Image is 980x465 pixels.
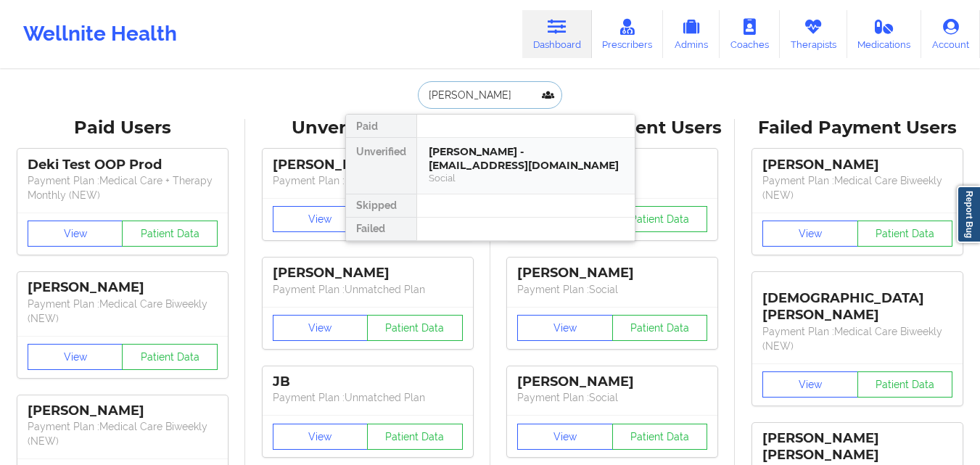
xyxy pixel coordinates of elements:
div: [PERSON_NAME] [762,157,952,173]
a: Prescribers [592,10,664,58]
button: View [517,315,613,341]
a: Dashboard [522,10,592,58]
div: Skipped [346,194,416,218]
p: Payment Plan : Medical Care Biweekly (NEW) [762,324,952,353]
p: Payment Plan : Unmatched Plan [273,282,463,297]
button: Patient Data [367,424,463,450]
div: JB [273,374,463,390]
div: [PERSON_NAME] [PERSON_NAME] [762,430,952,464]
a: Account [921,10,980,58]
div: [PERSON_NAME] [517,374,707,390]
div: [PERSON_NAME] [28,279,218,296]
div: [PERSON_NAME] - [EMAIL_ADDRESS][DOMAIN_NAME] [429,145,623,172]
button: View [517,424,613,450]
div: Paid Users [10,117,235,139]
div: Social [429,172,623,184]
button: View [273,424,368,450]
button: View [273,206,368,232]
a: Coaches [720,10,780,58]
a: Admins [663,10,720,58]
button: Patient Data [612,315,708,341]
div: Deki Test OOP Prod [28,157,218,173]
p: Payment Plan : Medical Care Biweekly (NEW) [28,419,218,448]
button: Patient Data [122,221,218,247]
button: Patient Data [857,221,953,247]
div: [DEMOGRAPHIC_DATA][PERSON_NAME] [762,279,952,324]
p: Payment Plan : Medical Care + Therapy Monthly (NEW) [28,173,218,202]
p: Payment Plan : Social [517,282,707,297]
button: Patient Data [612,206,708,232]
div: Paid [346,115,416,138]
p: Payment Plan : Medical Care Biweekly (NEW) [762,173,952,202]
p: Payment Plan : Unmatched Plan [273,390,463,405]
div: [PERSON_NAME] [273,157,463,173]
button: View [273,315,368,341]
div: Failed Payment Users [745,117,970,139]
div: Unverified [346,138,416,194]
button: View [28,344,123,370]
div: Unverified Users [255,117,480,139]
button: Patient Data [612,424,708,450]
button: Patient Data [367,315,463,341]
div: [PERSON_NAME] [273,265,463,281]
p: Payment Plan : Social [517,390,707,405]
button: View [762,221,858,247]
div: [PERSON_NAME] [517,265,707,281]
button: View [762,371,858,398]
button: Patient Data [122,344,218,370]
button: Patient Data [857,371,953,398]
div: Failed [346,218,416,241]
div: [PERSON_NAME] [28,403,218,419]
p: Payment Plan : Medical Care Biweekly (NEW) [28,297,218,326]
a: Medications [847,10,922,58]
a: Therapists [780,10,847,58]
button: View [28,221,123,247]
a: Report Bug [957,186,980,243]
p: Payment Plan : Unmatched Plan [273,173,463,188]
